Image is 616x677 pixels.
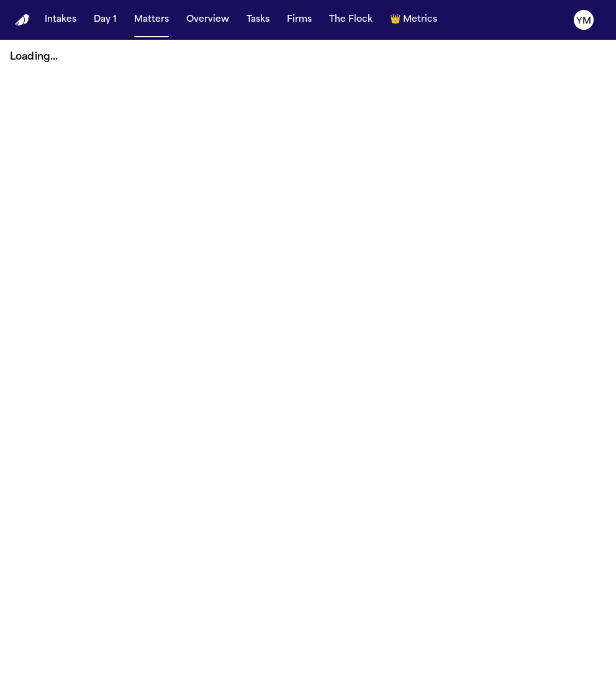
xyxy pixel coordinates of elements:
[576,17,591,25] text: YM
[181,9,234,31] button: Overview
[390,14,401,26] span: crown
[129,9,174,31] button: Matters
[15,14,30,26] a: Home
[324,9,378,31] button: The Flock
[15,14,30,26] img: Finch Logo
[282,9,317,31] button: Firms
[403,14,437,26] span: Metrics
[242,9,274,31] button: Tasks
[40,9,81,31] button: Intakes
[385,9,442,31] button: crownMetrics
[89,9,122,31] button: Day 1
[10,50,606,65] p: Loading...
